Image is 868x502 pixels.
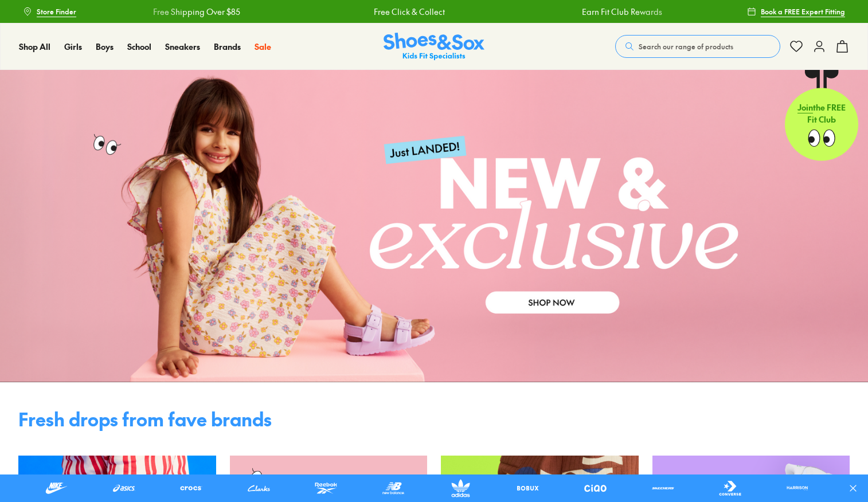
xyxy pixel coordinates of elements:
a: Free Shipping Over $85 [152,6,239,18]
span: Sale [255,41,271,52]
a: Store Finder [23,1,76,22]
a: Jointhe FREE Fit Club [785,69,858,161]
a: Brands [214,41,241,53]
a: Sale [255,41,271,53]
a: Girls [64,41,82,53]
span: Search our range of products [639,41,733,52]
a: Book a FREE Expert Fitting [747,1,845,22]
a: Shoes & Sox [384,33,484,61]
p: the FREE Fit Club [785,92,858,135]
a: School [127,41,151,53]
span: Shop All [19,41,50,52]
a: Boys [96,41,114,53]
span: Boys [96,41,114,52]
span: Book a FREE Expert Fitting [761,6,845,17]
img: SNS_Logo_Responsive.svg [384,33,484,61]
a: Free Click & Collect [373,6,444,18]
span: Join [797,101,813,113]
span: School [127,41,151,52]
a: Shop All [19,41,50,53]
span: Girls [64,41,82,52]
a: Earn Fit Club Rewards [581,6,661,18]
button: Search our range of products [615,35,780,58]
span: Sneakers [165,41,200,52]
span: Brands [214,41,241,52]
span: Store Finder [37,6,76,17]
a: Sneakers [165,41,200,53]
